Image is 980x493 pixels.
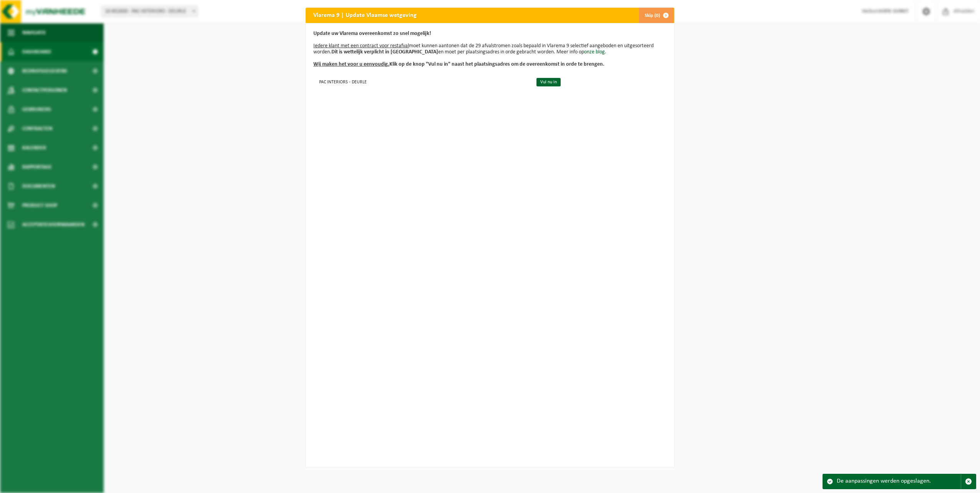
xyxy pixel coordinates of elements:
a: onze blog. [584,49,606,55]
b: Klik op de knop "Vul nu in" naast het plaatsingsadres om de overeenkomst in orde te brengen. [313,61,604,67]
button: Skip (0) [639,8,674,23]
td: PAC INTERIORS - DEURLE [313,75,530,88]
p: moet kunnen aantonen dat de 29 afvalstromen zoals bepaald in Vlarema 9 selectief aangeboden en ui... [313,31,667,68]
b: Dit is wettelijk verplicht in [GEOGRAPHIC_DATA] [331,49,438,55]
a: Vul nu in [536,78,561,86]
u: Wij maken het voor u eenvoudig. [313,61,389,67]
b: Update uw Vlarema overeenkomst zo snel mogelijk! [313,31,431,36]
h2: Vlarema 9 | Update Vlaamse wetgeving [306,8,424,22]
u: Iedere klant met een contract voor restafval [313,43,409,49]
